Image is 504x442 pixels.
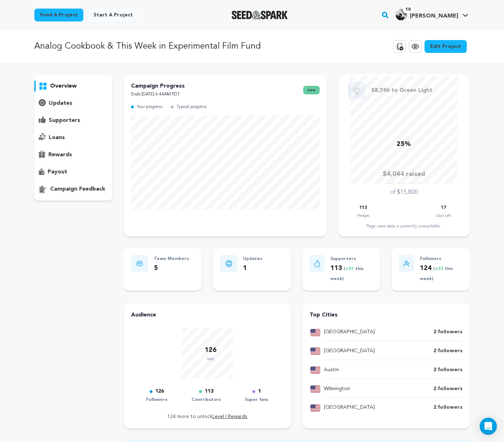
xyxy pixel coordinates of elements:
p: updates [49,99,72,108]
img: KatieRedScarlett.jpg [396,9,407,20]
span: +51 [345,267,355,271]
a: Fund a project [34,9,83,21]
button: campaign feedback [34,183,112,195]
p: total [205,355,217,363]
p: 25% [397,139,411,149]
p: Your progress [137,103,162,111]
p: Austin [324,366,339,374]
span: ( this week) [420,267,453,281]
button: payout [34,166,112,178]
span: [PERSON_NAME] [410,13,458,19]
span: ( this week) [330,267,364,281]
div: Kate H.'s Profile [396,9,458,20]
span: Kate H.'s Profile [394,8,470,23]
a: Start a project [88,9,139,21]
p: Pledges [357,212,369,219]
p: Updates [243,255,262,263]
button: supporters [34,115,112,126]
span: live [303,86,320,94]
p: overview [50,82,77,90]
p: Days Left [436,212,451,219]
p: Super fans [245,396,268,404]
button: updates [34,98,112,109]
a: Seed&Spark Homepage [232,11,288,19]
p: Team Members [154,255,189,263]
p: 1 [243,263,262,274]
button: loans [34,132,112,143]
p: [GEOGRAPHIC_DATA] [324,347,375,355]
p: 126 [155,387,164,396]
p: 2 followers [433,366,462,374]
p: loans [49,133,65,142]
p: 124 [420,263,462,284]
p: 113 [359,204,367,212]
h4: Top Cities [310,311,462,319]
h4: Audience [131,311,284,319]
p: 2 followers [433,385,462,393]
a: Kate H.'s Profile [394,8,470,20]
p: Contributors [192,396,221,404]
a: Level I Rewards [212,414,247,419]
p: Supporters [330,255,373,263]
p: 2 followers [433,403,462,412]
p: 1 [258,387,261,396]
p: 2 followers [433,347,462,355]
p: Analog Cookbook & This Week in Experimental Film Fund [34,40,261,53]
a: Edit Project [425,40,467,53]
p: Ends [DATE] 6:44AM PDT [131,90,185,99]
p: 5 [154,263,189,274]
p: Wilmington [324,385,350,393]
p: 17 [441,204,446,212]
p: [GEOGRAPHIC_DATA] [324,403,375,412]
p: Typical progress [176,103,207,111]
p: supporters [49,116,80,125]
p: Campaign Progress [131,82,185,90]
span: 10 [403,6,413,13]
p: 113 [330,263,373,284]
p: rewards [48,151,72,159]
p: [GEOGRAPHIC_DATA] [324,328,375,337]
p: 2 followers [433,328,462,337]
p: Followers [420,255,462,263]
img: Seed&Spark Logo Dark Mode [232,11,288,19]
div: Open Intercom Messenger [480,418,497,435]
button: overview [34,80,112,92]
p: payout [48,168,67,176]
button: rewards [34,149,112,161]
div: Page view data is currently unavailable. [345,224,462,229]
span: +53 [435,267,445,271]
p: of $15,800 [390,188,418,197]
p: 113 [205,387,213,396]
p: 126 [205,345,217,355]
p: 124 more to unlock [131,413,284,421]
p: campaign feedback [50,185,105,193]
p: Followers [146,396,168,404]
